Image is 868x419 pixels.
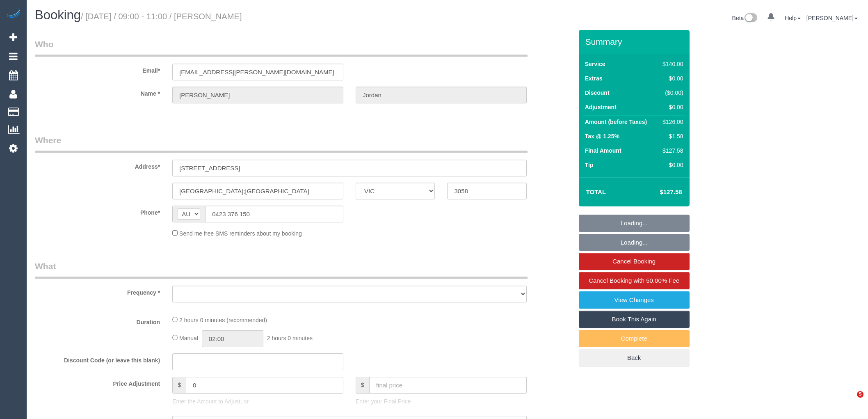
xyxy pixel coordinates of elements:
[659,103,683,111] div: $0.00
[205,206,343,222] input: Phone*
[579,349,690,366] a: Back
[172,397,343,405] p: Enter the Amount to Adjust, or
[356,397,527,405] p: Enter your Final Price
[267,335,313,341] span: 2 hours 0 minutes
[179,335,198,341] span: Manual
[29,286,166,297] label: Frequency *
[172,183,343,199] input: Suburb*
[659,147,683,155] div: $127.58
[172,87,343,103] input: First Name*
[579,291,690,309] a: View Changes
[29,353,166,364] label: Discount Code (or leave this blank)
[447,183,526,199] input: Post Code*
[585,74,603,82] label: Extras
[586,188,606,195] strong: Total
[857,391,863,398] span: 5
[659,161,683,169] div: $0.00
[659,74,683,82] div: $0.00
[356,87,527,103] input: Last Name*
[585,118,647,126] label: Amount (before Taxes)
[172,377,186,394] span: $
[356,377,369,394] span: $
[635,189,682,196] h4: $127.58
[579,311,690,328] a: Book This Again
[785,15,801,21] a: Help
[840,391,860,411] iframe: Intercom live chat
[29,87,166,98] label: Name *
[744,13,757,24] img: New interface
[585,132,619,140] label: Tax @ 1.25%
[659,60,683,68] div: $140.00
[29,64,166,75] label: Email*
[806,15,858,21] a: [PERSON_NAME]
[659,132,683,140] div: $1.58
[35,38,528,57] legend: Who
[585,89,610,97] label: Discount
[585,103,617,111] label: Adjustment
[179,230,302,237] span: Send me free SMS reminders about my booking
[81,12,242,21] small: / [DATE] / 09:00 - 11:00 / [PERSON_NAME]
[732,15,758,21] a: Beta
[29,315,166,326] label: Duration
[659,118,683,126] div: $126.00
[29,160,166,171] label: Address*
[29,206,166,217] label: Phone*
[585,147,621,155] label: Final Amount
[172,64,343,80] input: Email*
[5,8,21,20] img: Automaid Logo
[659,89,683,97] div: ($0.00)
[585,161,594,169] label: Tip
[179,317,267,323] span: 2 hours 0 minutes (recommended)
[579,272,690,289] a: Cancel Booking with 50.00% Fee
[585,37,685,46] h3: Summary
[29,377,166,388] label: Price Adjustment
[579,253,690,270] a: Cancel Booking
[35,260,528,279] legend: What
[35,134,528,153] legend: Where
[589,277,679,284] span: Cancel Booking with 50.00% Fee
[585,60,605,68] label: Service
[35,8,81,22] span: Booking
[369,377,527,394] input: final price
